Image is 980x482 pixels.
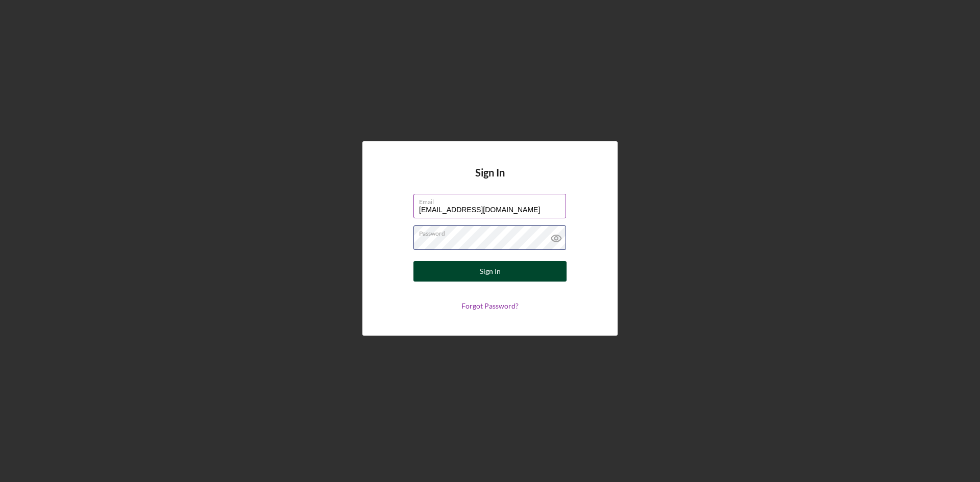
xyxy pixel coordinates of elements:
[475,167,505,194] h4: Sign In
[480,261,501,282] div: Sign In
[461,301,519,310] a: Forgot Password?
[419,194,566,206] label: Email
[419,226,566,237] label: Password
[413,261,567,282] button: Sign In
